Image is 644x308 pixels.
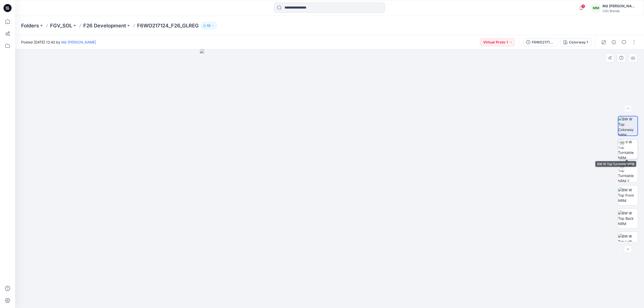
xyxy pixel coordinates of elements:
[581,4,585,8] span: 1
[83,22,126,29] a: F26 Development
[523,38,558,46] button: F6WO217124_F26_GLREG_VP1
[618,187,638,203] img: BW W Top Front NRM
[50,22,72,29] a: FGV_SOL
[591,4,600,13] div: MM
[618,116,637,136] img: BW W Top Colorway NRM
[569,39,588,45] div: Colorway 1
[21,39,96,45] span: Posted [DATE] 12:42 by
[61,40,96,44] a: Md [PERSON_NAME]
[618,234,638,249] img: BW W Top Left NRM
[560,38,591,46] button: Colorway 1
[532,39,555,45] div: F6WO217124_F26_GLREG_VP1
[618,139,638,159] img: BW W Top Turntable NRM
[618,162,638,182] img: BW W Top Turntable NRM 2
[21,22,39,29] a: Folders
[207,23,211,28] p: 52
[200,49,459,308] img: eyJhbGciOiJIUzI1NiIsImtpZCI6IjAiLCJzbHQiOiJzZXMiLCJ0eXAiOiJKV1QifQ.eyJkYXRhIjp7InR5cGUiOiJzdG9yYW...
[610,38,618,46] button: Details
[618,210,638,226] img: BW W Top Back NRM
[602,3,638,9] div: Md [PERSON_NAME]
[602,9,638,13] div: CSC Brands
[201,22,217,29] button: 52
[137,22,199,29] p: F6WO217124_F26_GLREG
